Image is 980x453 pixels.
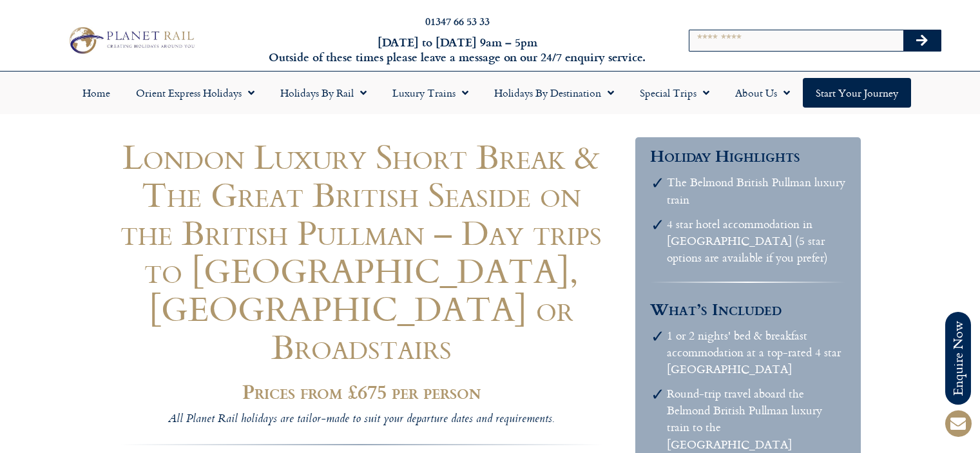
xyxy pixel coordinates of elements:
[380,78,481,108] a: Luxury Trains
[6,78,974,108] nav: Menu
[722,78,803,108] a: About Us
[803,78,911,108] a: Start your Journey
[64,24,198,57] img: Planet Rail Train Holidays Logo
[123,78,267,108] a: Orient Express Holidays
[70,78,123,108] a: Home
[267,78,380,108] a: Holidays by Rail
[627,78,722,108] a: Special Trips
[265,35,650,65] h6: [DATE] to [DATE] 9am – 5pm Outside of these times please leave a message on our 24/7 enquiry serv...
[425,14,490,28] a: 01347 66 53 33
[481,78,627,108] a: Holidays by Destination
[903,30,941,51] button: Search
